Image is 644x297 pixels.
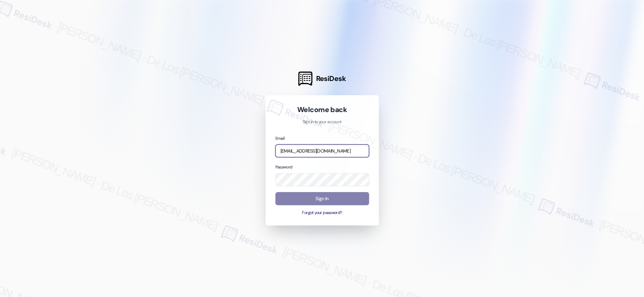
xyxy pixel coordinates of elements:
img: ResiDesk Logo [298,72,312,86]
button: Forgot your password? [275,210,369,216]
h1: Welcome back [275,105,369,114]
label: Email [275,136,285,141]
input: name@example.com [275,144,369,158]
button: Sign In [275,192,369,205]
span: ResiDesk [316,74,346,83]
label: Password [275,164,293,170]
p: Sign in to your account [275,119,369,125]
